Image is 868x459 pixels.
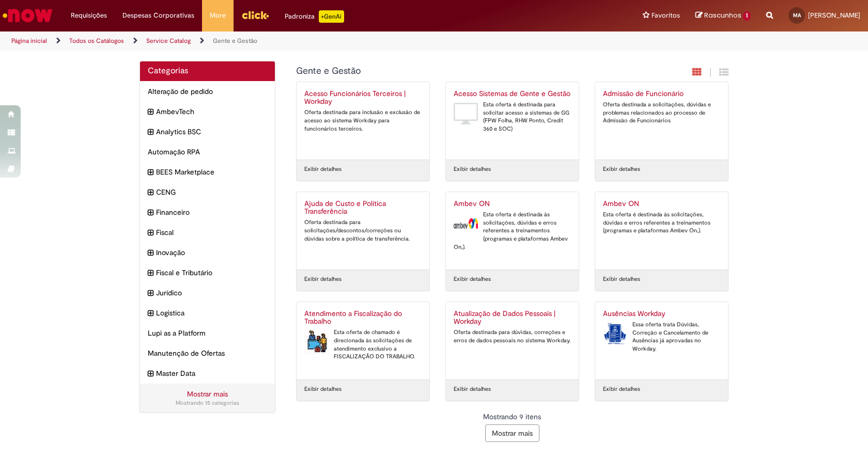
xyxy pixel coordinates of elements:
[140,282,275,303] div: expandir categoria Jurídico Jurídico
[122,10,194,21] span: Despesas Corporativas
[140,323,275,343] div: Lupi as a Platform
[156,308,267,318] span: Logistica
[304,310,422,326] h2: Atendimento a Fiscalização do Trabalho
[319,10,344,23] p: +GenAi
[148,308,153,319] i: expandir categoria Logistica
[148,207,153,218] i: expandir categoria Financeiro
[140,101,275,122] div: expandir categoria AmbevTech AmbevTech
[454,211,478,236] img: Ambev ON
[485,424,539,442] button: Mostrar mais
[296,411,729,422] div: Mostrando 9 itens
[595,82,728,160] a: Admissão de Funcionário Oferta destinada a solicitações, dúvidas e problemas relacionados ao proc...
[148,187,153,198] i: expandir categoria CENG
[603,385,640,393] a: Exibir detalhes
[148,147,267,157] span: Automação RPA
[148,167,153,178] i: expandir categoria BEES Marketplace
[156,368,267,378] span: Master Data
[285,10,344,23] div: Padroniza
[156,167,267,177] span: BEES Marketplace
[8,31,571,51] ul: Trilhas de página
[709,67,711,78] span: |
[148,267,153,279] i: expandir categoria Fiscal e Tributário
[148,328,267,338] span: Lupi as a Platform
[446,192,579,270] a: Ambev ON Ambev ON Esta oferta é destinada às solicitações, dúvidas e erros referentes a treinamen...
[140,81,275,102] div: Alteração de pedido
[692,67,702,77] i: Exibição em cartão
[603,101,720,125] div: Oferta destinada a solicitações, dúvidas e problemas relacionados ao processo de Admissão de Func...
[140,121,275,142] div: expandir categoria Analytics BSC Analytics BSC
[454,165,491,173] a: Exibir detalhes
[595,192,728,270] a: Ambev ON Esta oferta é destinada às solicitações, dúvidas e erros referentes a treinamentos (prog...
[156,126,267,137] span: Analytics BSC
[11,37,47,45] a: Página inicial
[140,303,275,323] div: expandir categoria Logistica Logistica
[304,385,342,393] a: Exibir detalhes
[69,37,124,45] a: Todos os Catálogos
[241,7,269,23] img: click_logo_yellow_360x200.png
[140,363,275,384] div: expandir categoria Master Data Master Data
[140,202,275,223] div: expandir categoria Financeiro Financeiro
[148,288,153,299] i: expandir categoria Jurídico
[454,385,491,393] a: Exibir detalhes
[140,81,275,384] ul: Categorias
[156,227,267,238] span: Fiscal
[148,348,267,358] span: Manutenção de Ofertas
[454,101,478,126] img: Acesso Sistemas de Gente e Gestão
[140,141,275,162] div: Automação RPA
[603,165,640,173] a: Exibir detalhes
[297,192,429,270] a: Ajuda de Custo e Política Transferência Oferta destinada para solicitações/descontos/correções ou...
[156,187,267,197] span: CENG
[140,262,275,283] div: expandir categoria Fiscal e Tributário Fiscal e Tributário
[146,37,191,45] a: Service Catalog
[808,11,860,20] span: [PERSON_NAME]
[304,108,422,133] div: Oferta destinada para inclusão e exclusão de acesso ao sistema Workday para funcionários terceiros.
[148,247,153,259] i: expandir categoria Inovação
[304,328,329,354] img: Atendimento a Fiscalização do Trabalho
[140,343,275,363] div: Manutenção de Ofertas
[296,66,617,76] h1: {"description":null,"title":"Gente e Gestão"} Categoria
[454,211,571,251] div: Esta oferta é destinada às solicitações, dúvidas e erros referentes a treinamentos (programas e p...
[140,182,275,202] div: expandir categoria CENG CENG
[156,207,267,217] span: Financeiro
[297,82,429,160] a: Acesso Funcionários Terceiros | Workday Oferta destinada para inclusão e exclusão de acesso ao si...
[304,165,342,173] a: Exibir detalhes
[304,218,422,243] div: Oferta destinada para solicitações/descontos/correções ou dúvidas sobre a política de transferência.
[743,11,751,21] span: 1
[71,10,107,21] span: Requisições
[148,67,267,76] h2: Categorias
[210,10,226,21] span: More
[454,200,571,208] h2: Ambev ON
[148,126,153,138] i: expandir categoria Analytics BSC
[304,275,342,283] a: Exibir detalhes
[148,106,153,118] i: expandir categoria AmbevTech
[297,302,429,379] a: Atendimento a Fiscalização do Trabalho Atendimento a Fiscalização do Trabalho Esta oferta de cham...
[603,275,640,283] a: Exibir detalhes
[156,267,267,278] span: Fiscal e Tributário
[793,12,801,19] span: MA
[156,106,267,117] span: AmbevTech
[156,288,267,298] span: Jurídico
[140,242,275,263] div: expandir categoria Inovação Inovação
[1,5,54,26] img: ServiceNow
[652,10,680,21] span: Favoritos
[603,211,720,235] div: Esta oferta é destinada às solicitações, dúvidas e erros referentes a treinamentos (programas e p...
[695,11,751,21] a: Rascunhos
[454,90,571,98] h2: Acesso Sistemas de Gente e Gestão
[454,328,571,344] div: Oferta destinada para dúvidas, correções e erros de dados pessoais no sistema Workday.
[603,200,720,208] h2: Ambev ON
[603,321,627,346] img: Ausências Workday
[304,90,422,106] h2: Acesso Funcionários Terceiros | Workday
[603,321,720,353] div: Essa oferta trata Dúvidas, Correção e Cancelamento de Ausências já aprovadas no Workday.
[140,222,275,243] div: expandir categoria Fiscal Fiscal
[719,67,729,77] i: Exibição de grade
[156,247,267,258] span: Inovação
[304,200,422,216] h2: Ajuda de Custo e Política Transferência
[213,37,257,45] a: Gente e Gestão
[148,368,153,379] i: expandir categoria Master Data
[704,10,741,20] span: Rascunhos
[148,399,267,407] div: Mostrando 15 categorias
[187,389,228,399] a: Mostrar mais
[603,310,720,318] h2: Ausências Workday
[454,310,571,326] h2: Atualização de Dados Pessoais | Workday
[446,302,579,379] a: Atualização de Dados Pessoais | Workday Oferta destinada para dúvidas, correções e erros de dados...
